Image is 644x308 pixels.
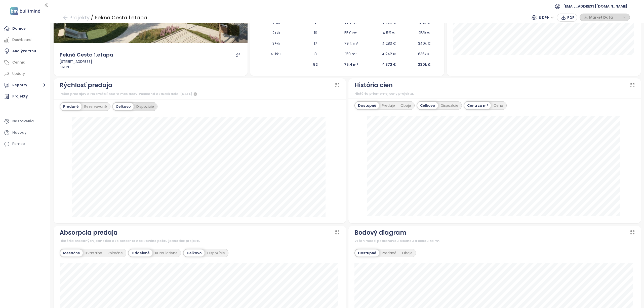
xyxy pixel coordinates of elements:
div: Celkovo [417,102,438,109]
div: / [91,13,93,22]
span: 4 242 € [382,52,396,57]
span: PDF [567,15,574,20]
div: Dispozície [438,102,461,109]
td: 3+kk [256,38,296,49]
div: Absorpcia predaja [60,228,118,237]
a: Dashboard [3,35,48,45]
td: 8 [297,49,335,59]
button: PDF [557,14,577,22]
div: Predaje [379,102,398,109]
div: Dispozície [205,249,228,256]
td: 19 [297,28,335,38]
div: Rýchlosť predaja [60,80,112,90]
b: 4 372 € [382,62,396,67]
button: Reporty [3,80,48,90]
img: logo [9,6,42,16]
span: [EMAIL_ADDRESS][DOMAIN_NAME] [563,0,627,12]
div: Bodový diagram [354,228,406,237]
a: Updaty [3,69,48,79]
span: Market Data [589,14,622,21]
a: Domov [3,24,48,34]
span: 340k € [418,41,431,46]
div: Cena [491,102,506,109]
div: Návody [12,129,26,136]
div: Nastavenia [12,118,34,124]
span: 253k € [418,30,430,35]
div: Oboje [398,102,414,109]
b: 330k € [418,62,431,67]
div: Rezervované [82,103,110,110]
span: 636k € [418,52,430,57]
div: Polročne [105,249,126,256]
div: Oddelené [129,249,152,256]
div: Oboje [399,249,415,256]
div: Dostupné [355,249,379,256]
span: 4 760 € [382,20,396,25]
span: 4 283 € [382,41,396,46]
div: Analýza trhu [12,48,36,54]
b: 75.4 m² [344,62,358,67]
td: 17 [297,38,335,49]
a: Nastavenia [3,116,48,126]
div: Projekty [12,93,28,99]
div: Pomoc [3,139,48,149]
div: Predané [60,103,82,110]
td: 4+kk + [256,49,296,59]
a: Cenník [3,58,48,68]
div: Dispozície [134,103,157,110]
div: [STREET_ADDRESS] [60,59,242,64]
div: História predaných jednotiek ako percento z celkového počtu jednotiek projektu. [60,238,340,243]
span: 184k € [419,20,430,25]
div: História cien [354,80,393,90]
span: S DPH [539,14,554,21]
div: Pekná Cesta 1.etapa [95,13,147,22]
div: Pekná Cesta 1.etapa [60,51,113,59]
div: Dostupné [355,102,379,109]
div: Dashboard [12,37,31,43]
div: Celkovo [184,249,205,256]
span: 4 521 € [383,30,395,35]
div: Cenník [12,59,25,66]
a: link [235,53,240,57]
div: Kvartálne [83,249,105,256]
div: Predané [379,249,399,256]
td: 150 m² [335,49,368,59]
a: arrow-left Projekty [63,13,90,22]
div: Vzťah medzi podlahovou plochou a cenou za m². [354,238,635,243]
div: Updaty [12,71,25,77]
div: Celkovo [113,103,134,110]
div: button [582,14,627,21]
a: Návody [3,128,48,138]
div: Mesačne [60,249,83,256]
a: Analýza trhu [3,46,48,56]
div: Pomoc [12,141,25,147]
div: Kumulatívne [152,249,180,256]
div: História priemernej ceny projektu. [354,91,635,96]
td: 2+kk [256,28,296,38]
div: Domov [12,25,26,32]
td: 79.4 m² [335,38,368,49]
div: GRUNT [60,64,242,70]
b: 52 [313,62,318,67]
div: Cena za m² [464,102,491,109]
div: Počet predajov a rezervácií podľa mesiacov. Posledná aktualizácia: [DATE] [60,91,340,97]
span: arrow-left [63,15,68,20]
a: Projekty [3,91,48,101]
td: 55.9 m² [335,28,368,38]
